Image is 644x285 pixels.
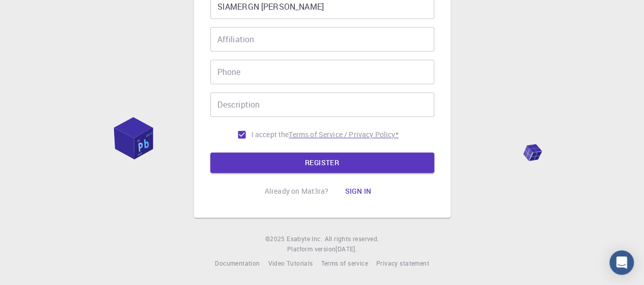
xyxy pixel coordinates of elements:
[287,235,322,243] span: Exabyte Inc.
[335,244,357,254] a: [DATE].
[287,234,322,244] a: Exabyte Inc.
[265,234,287,244] span: © 2025
[268,259,313,267] span: Video Tutorials
[215,259,260,267] span: Documentation
[268,258,313,269] a: Video Tutorials
[376,258,429,269] a: Privacy statement
[376,259,429,267] span: Privacy statement
[210,152,434,173] button: REGISTER
[251,129,289,140] span: I accept the
[321,258,368,269] a: Terms of service
[337,181,379,201] button: Sign in
[321,259,368,267] span: Terms of service
[335,245,357,253] span: [DATE] .
[609,250,634,275] div: Open Intercom Messenger
[289,129,398,140] a: Terms of Service / Privacy Policy*
[289,129,398,140] p: Terms of Service / Privacy Policy *
[215,258,260,269] a: Documentation
[287,244,335,254] span: Platform version
[324,234,379,244] span: All rights reserved.
[265,186,329,196] p: Already on Mat3ra?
